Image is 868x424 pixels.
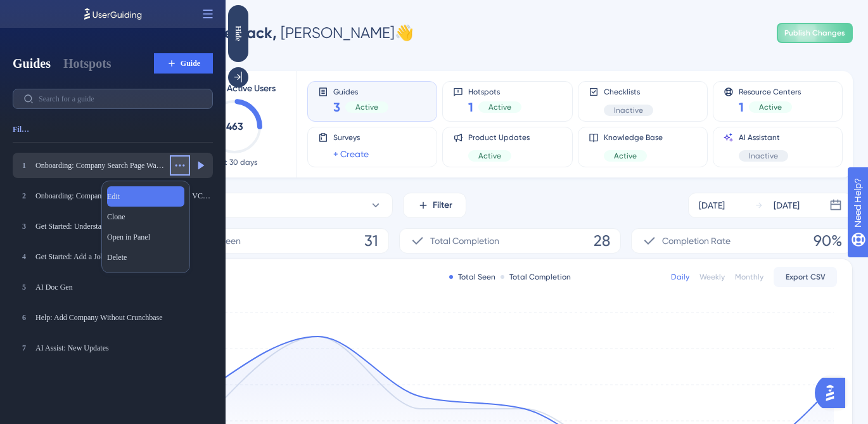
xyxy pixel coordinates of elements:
[30,3,79,18] span: Need Help?
[107,207,184,227] button: Clone
[18,190,30,202] div: 2
[699,198,725,213] div: [DATE]
[107,252,127,262] span: Delete
[333,146,369,162] a: + Create
[814,231,842,251] span: 90%
[107,247,184,267] button: Delete
[739,132,788,143] span: AI Assistant
[468,87,521,96] span: Hotspots
[226,120,243,132] text: 463
[18,342,30,354] div: 7
[18,250,30,263] div: 4
[433,198,452,213] span: Filter
[154,53,213,74] button: Guide
[739,87,801,96] span: Resource Centers
[107,212,125,222] span: Clone
[35,191,210,201] div: Onboarding: Company Search Page Walkthrough - VC Backed
[355,102,378,112] span: Active
[107,191,120,202] span: Edit
[13,124,30,134] span: Filter
[35,160,165,170] div: Onboarding: Company Search Page Walkthrough - PE Backed
[212,157,257,167] span: Last 30 days
[671,272,689,282] div: Daily
[478,151,501,161] span: Active
[488,102,511,112] span: Active
[774,198,800,213] div: [DATE]
[739,98,744,116] span: 1
[35,343,210,353] div: AI Assist: New Updates
[614,105,643,115] span: Inactive
[18,220,30,233] div: 3
[193,81,276,96] span: Monthly Active Users
[333,87,388,96] span: Guides
[63,55,112,72] button: Hotspots
[15,6,161,27] span: Allow users to interact with your page elements while the guides are active.
[749,151,778,161] span: Inactive
[699,272,725,282] div: Weekly
[333,98,340,116] span: 3
[735,272,763,282] div: Monthly
[403,193,466,218] button: Filter
[35,252,210,262] div: Get Started: Add a Job in Sutro
[662,233,731,248] span: Completion Rate
[430,233,499,248] span: Total Completion
[784,28,845,38] span: Publish Changes
[39,94,202,103] input: Search for a guide
[167,23,414,43] div: [PERSON_NAME] 👋
[468,132,530,143] span: Product Updates
[181,58,200,68] span: Guide
[107,186,184,207] button: Edit
[167,193,393,218] button: All Guides
[13,119,30,139] button: Filter
[468,98,473,116] span: 1
[333,132,369,143] span: Surveys
[759,102,782,112] span: Active
[35,312,210,323] div: Help: Add Company Without Crunchbase
[777,23,853,43] button: Publish Changes
[786,272,826,282] span: Export CSV
[449,272,495,282] div: Total Seen
[107,232,150,242] span: Open in Panel
[501,272,571,282] div: Total Completion
[614,151,637,161] span: Active
[774,267,837,287] button: Export CSV
[13,55,51,72] button: Guides
[107,227,184,247] button: Open in Panel
[18,311,30,324] div: 6
[815,374,853,412] iframe: UserGuiding AI Assistant Launcher
[604,132,663,143] span: Knowledge Base
[18,159,30,172] div: 1
[364,231,378,251] span: 31
[18,281,30,293] div: 5
[604,87,653,97] span: Checklists
[594,231,610,251] span: 28
[35,282,210,292] div: AI Doc Gen
[35,221,210,231] div: Get Started: Understanding Sutro 🤝🏼 Salesforce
